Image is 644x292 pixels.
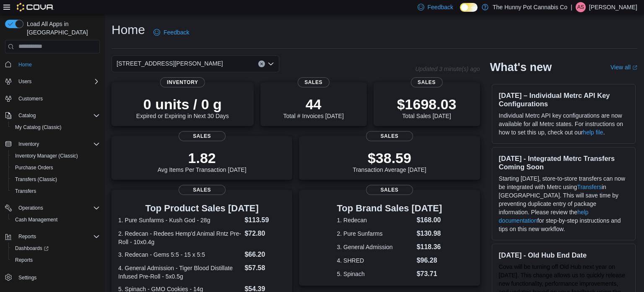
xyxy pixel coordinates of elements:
[15,203,47,213] button: Operations
[17,3,54,11] img: Cova
[366,131,413,141] span: Sales
[337,243,413,251] dt: 3. General Admission
[12,186,100,196] span: Transfers
[571,2,572,12] p: |
[353,150,426,166] p: $38.59
[15,76,100,87] span: Users
[12,186,39,196] a: Transfers
[576,2,586,12] div: Andre Savard
[298,77,330,87] span: Sales
[18,233,36,240] span: Reports
[158,150,247,173] div: Avg Items Per Transaction [DATE]
[337,216,413,224] dt: 1. Redecan
[2,110,103,121] button: Catalog
[2,231,103,242] button: Reports
[366,185,413,195] span: Sales
[15,164,53,171] span: Purchase Orders
[337,270,413,278] dt: 5. Spinach
[8,174,103,185] button: Transfers (Classic)
[8,150,103,162] button: Inventory Manager (Classic)
[8,162,103,174] button: Purchase Orders
[15,203,100,213] span: Operations
[18,61,32,68] span: Home
[158,150,247,166] p: 1.82
[118,264,241,281] dt: 4. General Admission - Tiger Blood Distillate Infused Pre-Roll - 5x0.5g
[15,93,100,104] span: Customers
[15,76,35,87] button: Users
[353,150,426,173] div: Transaction Average [DATE]
[12,122,65,132] a: My Catalog (Classic)
[415,66,480,72] p: Updated 3 minute(s) ago
[577,2,584,12] span: AS
[136,96,229,113] p: 0 units / 0 g
[15,94,46,104] a: Customers
[2,138,103,150] button: Inventory
[15,245,49,252] span: Dashboards
[397,96,457,119] div: Total Sales [DATE]
[283,96,343,113] p: 44
[15,272,100,282] span: Settings
[2,58,103,71] button: Home
[150,24,192,41] a: Feedback
[117,58,223,68] span: [STREET_ADDRESS][PERSON_NAME]
[12,255,100,265] span: Reports
[499,174,628,233] p: Starting [DATE], store-to-store transfers can now be integrated with Metrc using in [GEOGRAPHIC_D...
[12,151,81,161] a: Inventory Manager (Classic)
[632,65,637,70] svg: External link
[499,154,628,171] h3: [DATE] - Integrated Metrc Transfers Coming Soon
[8,121,103,133] button: My Catalog (Classic)
[15,110,100,121] span: Catalog
[397,96,457,113] p: $1698.03
[18,95,43,102] span: Customers
[2,271,103,283] button: Settings
[15,216,57,223] span: Cash Management
[118,250,241,259] dt: 3. Redecan - Gems 5:5 - 15 x 5:5
[18,274,36,281] span: Settings
[417,229,442,239] dd: $130.98
[2,202,103,214] button: Operations
[417,242,442,252] dd: $118.36
[2,92,103,105] button: Customers
[12,215,61,225] a: Cash Management
[136,96,229,119] div: Expired or Expiring in Next 30 Days
[18,78,31,85] span: Users
[164,28,189,37] span: Feedback
[490,61,552,74] h2: What's new
[15,139,100,149] span: Inventory
[112,21,145,38] h1: Home
[12,122,100,132] span: My Catalog (Classic)
[12,163,100,173] span: Purchase Orders
[15,176,57,183] span: Transfers (Classic)
[15,188,36,195] span: Transfers
[18,205,43,211] span: Operations
[283,96,343,119] div: Total # Invoices [DATE]
[460,3,478,12] input: Dark Mode
[12,151,100,161] span: Inventory Manager (Classic)
[337,203,442,213] h3: Top Brand Sales [DATE]
[428,3,453,11] span: Feedback
[15,110,39,121] button: Catalog
[610,64,637,71] a: View allExternal link
[12,243,52,253] a: Dashboards
[589,2,637,12] p: [PERSON_NAME]
[118,203,286,213] h3: Top Product Sales [DATE]
[8,242,103,254] a: Dashboards
[15,231,39,242] button: Reports
[12,255,36,265] a: Reports
[15,153,78,159] span: Inventory Manager (Classic)
[118,229,241,246] dt: 2. Redecan - Redees Hemp'd Animal Rntz Pre-Roll - 10x0.4g
[493,2,567,12] p: The Hunny Pot Cannabis Co
[417,269,442,279] dd: $73.71
[15,124,62,131] span: My Catalog (Classic)
[12,174,60,184] a: Transfers (Classic)
[577,184,602,190] a: Transfers
[18,141,39,147] span: Inventory
[179,131,226,141] span: Sales
[8,254,103,266] button: Reports
[118,216,241,224] dt: 1. Pure Sunfarms - Kush God - 28g
[267,61,274,67] button: Open list of options
[12,243,100,253] span: Dashboards
[337,229,413,238] dt: 2. Pure Sunfarms
[12,215,100,225] span: Cash Management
